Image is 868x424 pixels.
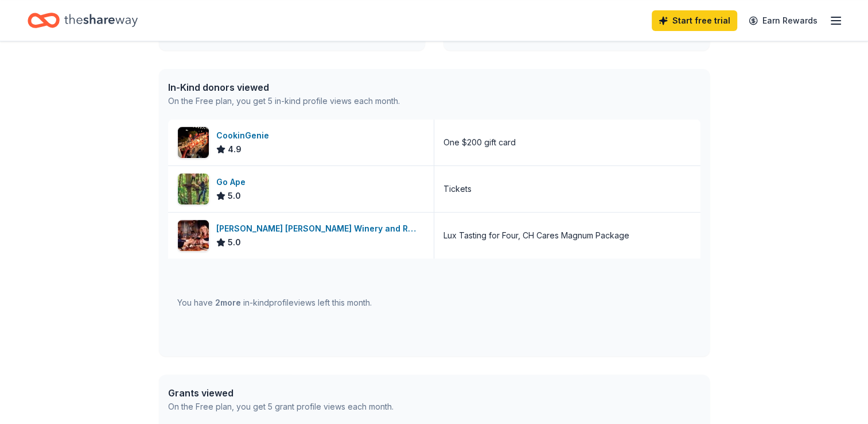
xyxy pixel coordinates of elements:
[216,175,250,189] div: Go Ape
[228,142,242,156] span: 4.9
[443,229,629,242] div: Lux Tasting for Four, CH Cares Magnum Package
[177,296,372,310] div: You have in-kind profile views left this month.
[742,10,824,31] a: Earn Rewards
[443,182,472,196] div: Tickets
[178,220,209,251] img: Image for Cooper's Hawk Winery and Restaurants
[652,10,737,31] a: Start free trial
[168,80,400,94] div: In-Kind donors viewed
[168,386,394,400] div: Grants viewed
[168,400,394,414] div: On the Free plan, you get 5 grant profile views each month.
[216,129,274,142] div: CookinGenie
[168,94,400,108] div: On the Free plan, you get 5 in-kind profile views each month.
[216,222,425,236] div: [PERSON_NAME] [PERSON_NAME] Winery and Restaurants
[178,174,209,205] img: Image for Go Ape
[443,136,516,149] div: One $200 gift card
[215,298,241,307] span: 2 more
[28,7,138,34] a: Home
[178,127,209,158] img: Image for CookinGenie
[228,189,241,203] span: 5.0
[228,236,241,249] span: 5.0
